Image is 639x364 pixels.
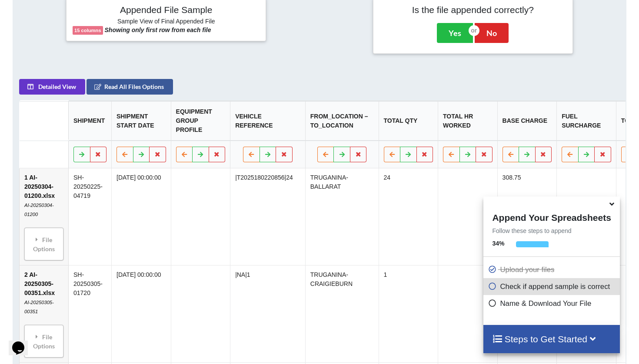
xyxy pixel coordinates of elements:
[112,101,171,141] th: SHIPMENT START DATE
[379,101,438,141] th: TOTAL QTY
[74,28,101,33] b: 15 columns
[438,101,498,141] th: TOTAL HR WORKED
[492,240,504,247] b: 34 %
[20,168,68,265] td: 1 AI-20250304-01200.xlsx
[87,79,173,95] button: Read All Files Options
[112,265,171,362] td: [DATE] 00:00:00
[68,101,111,141] th: SHIPMENT
[557,101,616,141] th: FUEL SURCHARGE
[68,168,111,265] td: SH-20250225-04719
[492,334,611,344] h4: Steps to Get Started
[230,101,306,141] th: VEHICLE REFERENCE
[9,329,37,355] iframe: chat widget
[379,4,566,15] h4: Is the file appended correctly?
[437,23,473,43] button: Yes
[475,23,509,43] button: No
[68,265,111,362] td: SH-20250305-01720
[20,265,68,362] td: 2 AI-20250305-00351.xlsx
[105,26,211,33] b: Showing only first row from each file
[112,168,171,265] td: [DATE] 00:00:00
[379,265,438,362] td: 1
[305,168,379,265] td: TRUGANINA-BALLARAT
[230,168,306,265] td: |T2025180220856|24
[24,203,54,217] i: AI-20250304-01200
[27,328,61,355] div: File Options
[73,4,260,16] h4: Appended File Sample
[73,18,260,26] h6: Sample View of Final Appended File
[497,168,557,265] td: 308.75
[19,79,85,95] button: Detailed View
[488,298,617,309] p: Name & Download Your File
[379,168,438,265] td: 24
[305,101,379,141] th: FROM_LOCATION – TO_LOCATION
[497,101,557,141] th: BASE CHARGE
[305,265,379,362] td: TRUGANINA-CRAIGIEBURN
[488,281,617,292] p: Check if append sample is correct
[230,265,306,362] td: |NA|1
[27,230,61,258] div: File Options
[488,264,617,275] p: Upload your files
[171,101,230,141] th: EQUIPMENT GROUP PROFILE
[483,226,619,235] p: Follow these steps to append
[483,210,619,223] h4: Append Your Spreadsheets
[24,300,54,314] i: AI-20250305-00351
